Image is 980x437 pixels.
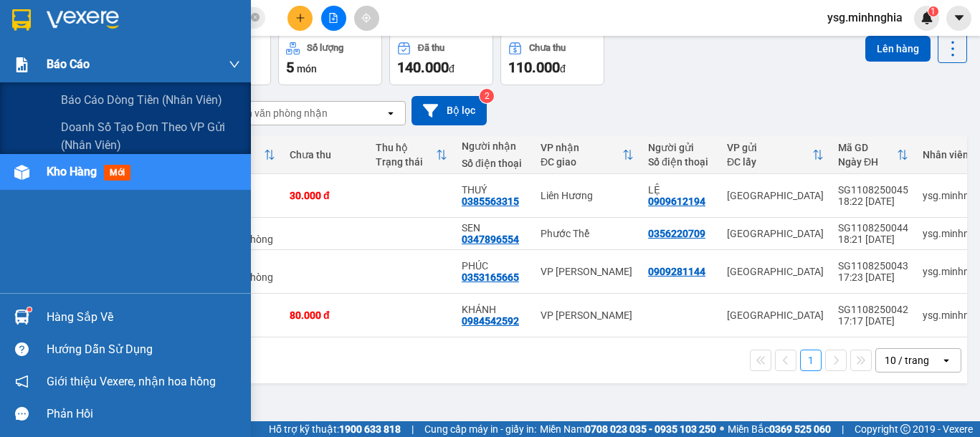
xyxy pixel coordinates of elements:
span: Báo cáo dòng tiền (nhân viên) [61,91,222,109]
span: Hỗ trợ kỹ thuật: [269,421,401,437]
svg: open [385,107,396,119]
button: Đã thu140.000đ [389,34,493,85]
span: 1 [931,6,936,16]
span: down [229,59,240,70]
span: Doanh số tạo đơn theo VP gửi (nhân viên) [61,118,240,154]
button: 1 [800,350,822,371]
div: 0385563315 [462,196,519,207]
button: caret-down [946,6,971,31]
div: THUÝ [462,184,526,196]
img: icon-new-feature [920,11,933,24]
span: Báo cáo [47,55,90,73]
span: Miền Nam [540,421,716,437]
div: Số điện thoại [648,156,713,168]
div: ĐC giao [541,156,622,168]
span: environment [82,34,94,46]
button: Lên hàng [865,36,931,62]
span: ⚪️ [720,426,724,432]
div: 0984542592 [462,315,519,327]
div: [GEOGRAPHIC_DATA] [727,309,824,321]
th: Toggle SortBy [720,136,831,174]
span: | [842,421,844,437]
button: Chưa thu110.000đ [500,34,604,85]
div: Trạng thái [376,156,436,168]
span: caret-down [953,11,966,24]
div: 0353165665 [462,272,519,283]
div: PHÚC [462,260,526,272]
b: GỬI : [GEOGRAPHIC_DATA] [6,90,249,113]
button: Bộ lọc [411,96,487,125]
button: plus [287,6,313,31]
div: Người gửi [648,142,713,153]
div: SG1108250044 [838,222,908,234]
div: Ngày ĐH [838,156,897,168]
div: Liên Hương [541,190,634,201]
strong: 1900 633 818 [339,423,401,435]
div: Hàng sắp về [47,307,240,328]
div: Người nhận [462,140,526,152]
div: Số lượng [307,43,343,53]
div: Đã thu [418,43,444,53]
span: file-add [328,13,338,23]
span: plus [295,13,305,23]
div: 10 / trang [885,353,929,368]
div: SG1108250045 [838,184,908,196]
div: [GEOGRAPHIC_DATA] [727,228,824,239]
div: 18:22 [DATE] [838,196,908,207]
svg: open [941,355,952,366]
span: close-circle [251,13,260,21]
div: 0909281144 [648,266,705,277]
div: Mã GD [838,142,897,153]
div: 0909612194 [648,196,705,207]
li: 02523854854 [6,49,273,67]
button: Số lượng5món [278,34,382,85]
span: đ [449,63,455,75]
div: VP nhận [541,142,622,153]
div: Chưa thu [290,149,361,160]
span: đ [560,63,566,75]
div: Số điện thoại [462,158,526,169]
b: [PERSON_NAME] [82,9,203,27]
span: 110.000 [508,59,560,76]
strong: 0369 525 060 [769,423,831,435]
div: Chọn văn phòng nhận [229,106,328,120]
div: VP [PERSON_NAME] [541,309,634,321]
span: | [411,421,414,437]
span: close-circle [251,11,260,25]
img: solution-icon [14,57,29,72]
sup: 1 [928,6,938,16]
div: 17:17 [DATE] [838,315,908,327]
th: Toggle SortBy [831,136,915,174]
div: VP [PERSON_NAME] [541,266,634,277]
div: [GEOGRAPHIC_DATA] [727,266,824,277]
div: Chưa thu [529,43,566,53]
li: 01 [PERSON_NAME] [6,32,273,49]
span: Miền Bắc [728,421,831,437]
span: ysg.minhnghia [816,9,914,27]
div: 0347896554 [462,234,519,245]
span: mới [104,165,130,181]
div: Thu hộ [376,142,436,153]
img: logo.jpg [6,6,78,78]
div: 30.000 đ [290,190,361,201]
th: Toggle SortBy [368,136,455,174]
span: phone [82,52,94,64]
div: 17:23 [DATE] [838,272,908,283]
span: question-circle [15,342,29,356]
sup: 2 [480,89,494,103]
button: aim [354,6,379,31]
div: Hướng dẫn sử dụng [47,339,240,360]
sup: 1 [27,307,32,312]
div: SG1108250043 [838,260,908,272]
span: message [15,407,29,421]
div: 18:21 [DATE] [838,234,908,245]
div: Phản hồi [47,403,240,425]
span: Cung cấp máy in - giấy in: [424,421,536,437]
img: logo-vxr [12,9,31,31]
img: warehouse-icon [14,309,29,325]
div: SEN [462,222,526,234]
span: 5 [286,59,294,76]
span: aim [361,13,371,23]
span: notification [15,375,29,388]
span: 140.000 [397,59,449,76]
